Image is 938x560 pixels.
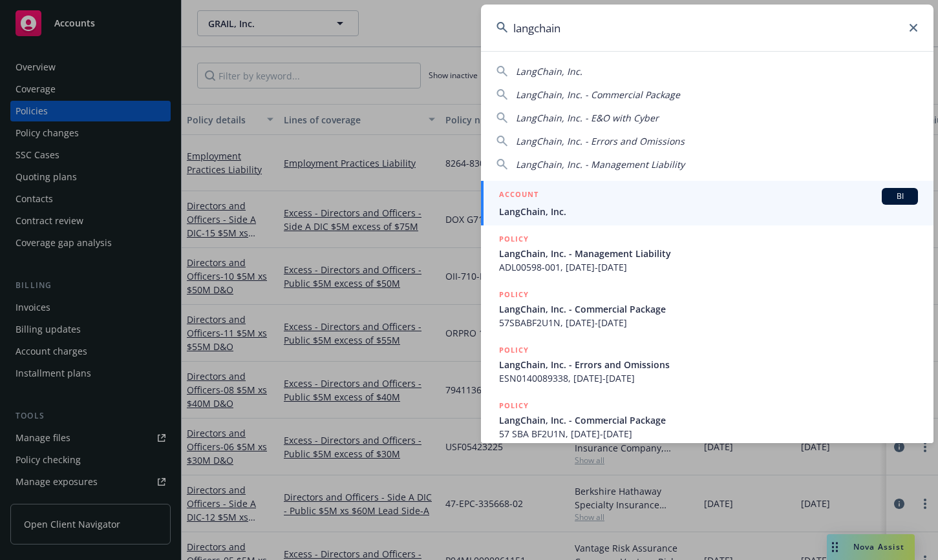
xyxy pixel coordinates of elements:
[499,316,918,329] span: 57SBABF2U1N, [DATE]-[DATE]
[481,181,933,225] a: ACCOUNTBILangChain, Inc.
[481,225,933,281] a: POLICYLangChain, Inc. - Management LiabilityADL00598-001, [DATE]-[DATE]
[887,191,913,202] span: BI
[516,158,685,171] span: LangChain, Inc. - Management Liability
[481,281,933,337] a: POLICYLangChain, Inc. - Commercial Package57SBABF2U1N, [DATE]-[DATE]
[499,427,918,441] span: 57 SBA BF2U1N, [DATE]-[DATE]
[516,65,582,78] span: LangChain, Inc.
[499,247,918,260] span: LangChain, Inc. - Management Liability
[499,233,529,245] h5: POLICY
[516,135,685,147] span: LangChain, Inc. - Errors and Omissions
[481,392,933,448] a: POLICYLangChain, Inc. - Commercial Package57 SBA BF2U1N, [DATE]-[DATE]
[481,5,933,51] input: Search...
[499,344,529,357] h5: POLICY
[481,337,933,392] a: POLICYLangChain, Inc. - Errors and OmissionsESN0140089338, [DATE]-[DATE]
[499,260,918,274] span: ADL00598-001, [DATE]-[DATE]
[499,358,918,371] span: LangChain, Inc. - Errors and Omissions
[499,399,529,412] h5: POLICY
[499,371,918,385] span: ESN0140089338, [DATE]-[DATE]
[516,88,680,101] span: LangChain, Inc. - Commercial Package
[499,188,538,203] h5: ACCOUNT
[499,302,918,316] span: LangChain, Inc. - Commercial Package
[499,288,529,301] h5: POLICY
[516,112,659,124] span: LangChain, Inc. - E&O with Cyber
[499,413,918,427] span: LangChain, Inc. - Commercial Package
[499,205,918,218] span: LangChain, Inc.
